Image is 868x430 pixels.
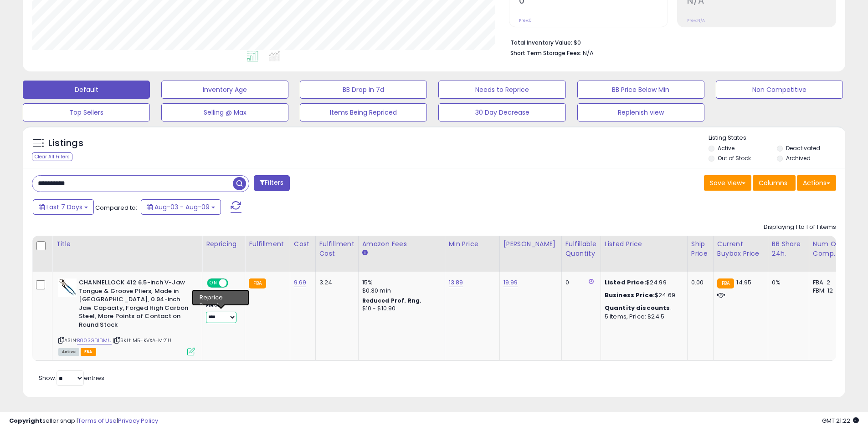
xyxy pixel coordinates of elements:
[294,239,312,249] div: Cost
[503,239,558,249] div: [PERSON_NAME]
[813,278,843,287] div: FBA: 2
[764,223,836,232] div: Displaying 1 to 1 of 1 items
[154,202,210,212] span: Aug-03 - Aug-09
[23,81,150,99] button: Default
[362,239,441,249] div: Amazon Fees
[717,239,764,258] div: Current Buybox Price
[449,278,463,287] a: 13.89
[772,278,802,287] div: 0%
[161,81,288,99] button: Inventory Age
[510,49,581,57] b: Short Term Storage Fees:
[294,278,307,287] a: 9.69
[39,374,104,382] span: Show: entries
[208,279,219,287] span: ON
[797,175,836,191] button: Actions
[605,278,680,287] div: $24.99
[503,278,518,287] a: 19.99
[300,103,427,121] button: Items Being Repriced
[32,152,72,161] div: Clear All Filters
[736,278,751,287] span: 14.95
[141,199,221,215] button: Aug-03 - Aug-09
[362,278,438,287] div: 15%
[605,239,683,249] div: Listed Price
[813,239,846,258] div: Num of Comp.
[362,287,438,295] div: $0.30 min
[717,278,734,288] small: FBA
[759,178,787,187] span: Columns
[716,81,843,99] button: Non Competitive
[577,81,704,99] button: BB Price Below Min
[249,239,286,249] div: Fulfillment
[78,416,117,425] a: Terms of Use
[718,144,734,152] label: Active
[438,103,565,121] button: 30 Day Decrease
[565,239,597,258] div: Fulfillable Quantity
[79,278,190,331] b: CHANNELLOCK 412 6.5-inch V-Jaw Tongue & Groove Pliers, Made in [GEOGRAPHIC_DATA], 0.94-inch Jaw C...
[206,303,238,323] div: Preset:
[362,305,438,313] div: $10 - $10.90
[718,154,751,162] label: Out of Stock
[583,49,594,57] span: N/A
[709,134,845,142] p: Listing States:
[249,278,266,288] small: FBA
[113,337,171,344] span: | SKU: M5-KVXA-M21U
[81,348,96,356] span: FBA
[605,313,680,321] div: 5 Items, Price: $24.5
[58,348,79,356] span: All listings currently available for purchase on Amazon
[33,199,94,215] button: Last 7 Days
[319,239,354,258] div: Fulfillment Cost
[300,81,427,99] button: BB Drop in 7d
[438,81,565,99] button: Needs to Reprice
[9,417,158,425] div: seller snap | |
[519,18,532,23] small: Prev: 0
[118,416,158,425] a: Privacy Policy
[95,203,137,212] span: Compared to:
[687,18,705,23] small: Prev: N/A
[77,337,112,344] a: B003GDIDMU
[605,291,655,299] b: Business Price:
[206,293,238,301] div: Amazon AI
[254,175,289,191] button: Filters
[510,39,572,46] b: Total Inventory Value:
[23,103,150,121] button: Top Sellers
[822,416,859,425] span: 2025-08-17 21:22 GMT
[605,278,646,287] b: Listed Price:
[605,304,670,312] b: Quantity discounts
[772,239,805,258] div: BB Share 24h.
[786,154,811,162] label: Archived
[227,279,241,287] span: OFF
[691,278,706,287] div: 0.00
[577,103,704,121] button: Replenish view
[753,175,796,191] button: Columns
[786,144,820,152] label: Deactivated
[319,278,351,287] div: 3.24
[58,278,195,354] div: ASIN:
[206,239,241,249] div: Repricing
[691,239,709,258] div: Ship Price
[565,278,594,287] div: 0
[48,137,83,150] h5: Listings
[46,202,82,212] span: Last 7 Days
[510,36,829,47] li: $0
[362,297,422,304] b: Reduced Prof. Rng.
[56,239,198,249] div: Title
[605,291,680,299] div: $24.69
[449,239,496,249] div: Min Price
[813,287,843,295] div: FBM: 12
[704,175,751,191] button: Save View
[58,278,77,297] img: 41tKWsOCtVL._SL40_.jpg
[161,103,288,121] button: Selling @ Max
[362,249,368,257] small: Amazon Fees.
[9,416,42,425] strong: Copyright
[605,304,680,312] div: :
